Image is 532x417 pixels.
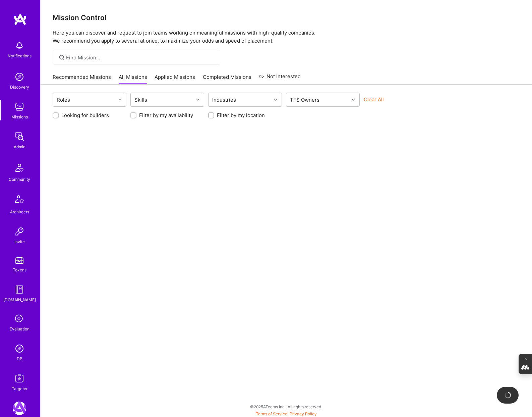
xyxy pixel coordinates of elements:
i: icon SelectionTeam [13,313,26,325]
a: Privacy Policy [290,411,317,416]
div: Missions [11,113,28,120]
a: Recommended Missions [53,73,111,85]
img: admin teamwork [13,130,26,143]
img: loading [503,390,512,400]
a: A.Team: Leading A.Team's Marketing & DemandGen [11,402,28,415]
a: Completed Missions [203,73,251,85]
div: Architects [10,208,29,215]
input: Find Mission... [66,54,215,61]
div: DB [17,355,22,362]
span: | [256,411,317,416]
i: icon Chevron [118,98,122,101]
img: discovery [13,70,26,84]
p: Here you can discover and request to join teams working on meaningful missions with high-quality ... [53,29,520,45]
a: Not Interested [259,72,301,85]
label: Looking for builders [61,112,109,119]
div: Discovery [10,84,29,91]
img: Community [11,160,27,176]
div: TFS Owners [288,95,321,105]
img: Architects [11,192,27,208]
div: Notifications [8,52,32,59]
label: Filter by my availability [139,112,193,119]
a: Applied Missions [155,73,195,85]
img: Skill Targeter [13,372,26,385]
a: Terms of Service [256,411,287,416]
label: Filter by my location [217,112,265,119]
div: Industries [211,95,238,105]
i: icon Chevron [274,98,277,101]
img: Invite [13,225,26,238]
div: © 2025 ATeams Inc., All rights reserved. [40,398,532,415]
img: logo [13,13,27,25]
button: Clear All [364,96,384,103]
i: icon Chevron [196,98,199,101]
div: Roles [55,95,72,105]
div: Community [9,176,30,183]
div: Evaluation [10,325,29,332]
div: Admin [14,143,25,150]
img: bell [13,39,26,52]
div: Tokens [13,266,26,273]
a: All Missions [119,73,147,85]
i: icon SearchGrey [58,54,66,61]
img: teamwork [13,100,26,113]
img: tokens [15,257,23,264]
i: icon Chevron [352,98,355,101]
div: Skills [133,95,149,105]
img: guide book [13,283,26,296]
div: Invite [14,238,25,245]
img: Admin Search [13,342,26,355]
div: Targeter [12,385,27,392]
img: A.Team: Leading A.Team's Marketing & DemandGen [13,402,26,415]
div: [DOMAIN_NAME] [3,296,36,303]
h3: Mission Control [53,13,520,22]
